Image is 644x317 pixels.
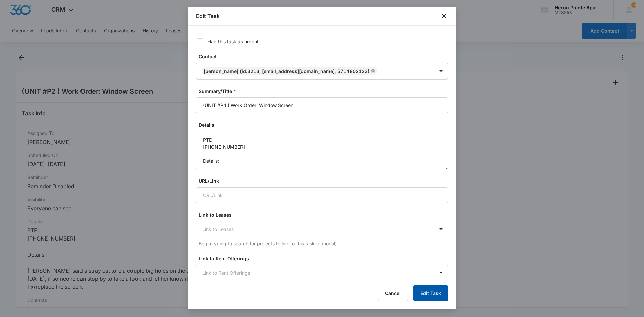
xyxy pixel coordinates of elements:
[199,121,451,128] label: Details
[440,12,448,20] button: close
[413,285,448,301] button: Edit Task
[196,187,448,203] input: URL/Link
[207,38,259,45] div: Flag this task as urgent
[196,97,448,113] input: Summary/Title
[199,177,451,184] label: URL/Link
[204,68,369,74] div: [PERSON_NAME] (ID:3213; [EMAIL_ADDRESS][DOMAIN_NAME]; 5714802123)
[378,285,408,301] button: Cancel
[196,131,448,169] textarea: PTE: [PHONE_NUMBER] Details: [PERSON_NAME] said a stray cat tore a couple big holes on the outsid...
[199,211,451,218] label: Link to Leases
[196,12,220,20] h1: Edit Task
[369,69,375,73] div: Remove Suzanne Rogers (ID:3213; fysty11@comcast.net; 5714802123)
[199,88,451,95] label: Summary/Title
[199,255,451,262] label: Link to Rent Offerings
[199,53,451,60] label: Contact
[199,240,448,247] p: Begin typing to search for projects to link to this task (optional).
